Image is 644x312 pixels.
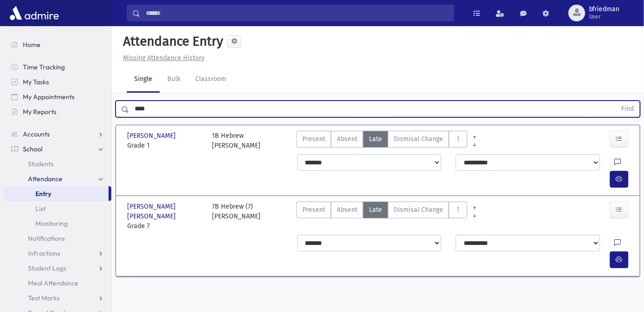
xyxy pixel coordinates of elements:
[23,63,65,71] span: Time Tracking
[296,202,467,231] div: AttTypes
[4,201,111,216] a: List
[127,67,160,93] a: Single
[302,205,325,215] span: Present
[4,89,111,104] a: My Appointments
[4,60,111,75] a: Time Tracking
[616,101,640,117] button: Find
[28,249,60,258] span: Infractions
[127,131,178,141] span: [PERSON_NAME]
[4,142,111,156] a: School
[23,145,42,153] span: School
[4,261,111,276] a: Student Logs
[4,75,111,89] a: My Tasks
[123,54,205,62] u: Missing Attendance History
[302,134,325,144] span: Present
[28,294,60,302] span: Test Marks
[188,67,234,93] a: Classroom
[23,78,49,86] span: My Tasks
[4,37,111,52] a: Home
[7,4,61,22] img: AdmirePro
[4,231,111,246] a: Notifications
[28,279,78,287] span: Meal Attendance
[28,160,54,168] span: Students
[127,141,203,150] span: Grade 1
[140,5,454,21] input: Search
[4,127,111,142] a: Accounts
[119,54,205,62] a: Missing Attendance History
[35,190,51,198] span: Entry
[28,234,65,243] span: Notifications
[394,134,443,144] span: Dismisal Change
[35,204,46,213] span: List
[23,130,50,138] span: Accounts
[296,131,467,150] div: AttTypes
[23,41,41,49] span: Home
[160,67,188,93] a: Bulk
[4,291,111,305] a: Test Marks
[337,205,357,215] span: Absent
[589,13,620,20] span: User
[394,205,443,215] span: Dismisal Change
[369,134,382,144] span: Late
[23,93,75,101] span: My Appointments
[4,186,109,201] a: Entry
[127,221,203,231] span: Grade 7
[28,264,66,272] span: Student Logs
[127,202,203,221] span: [PERSON_NAME] [PERSON_NAME]
[4,156,111,171] a: Students
[4,246,111,261] a: Infractions
[4,104,111,119] a: My Reports
[212,202,261,231] div: 7B Hebrew (7) [PERSON_NAME]
[119,34,223,49] h5: Attendance Entry
[369,205,382,215] span: Late
[23,108,56,116] span: My Reports
[4,171,111,186] a: Attendance
[4,276,111,291] a: Meal Attendance
[4,216,111,231] a: Monitoring
[589,6,620,13] span: bfriedman
[28,175,62,183] span: Attendance
[337,134,357,144] span: Absent
[35,219,68,228] span: Monitoring
[212,131,261,150] div: 1B Hebrew [PERSON_NAME]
